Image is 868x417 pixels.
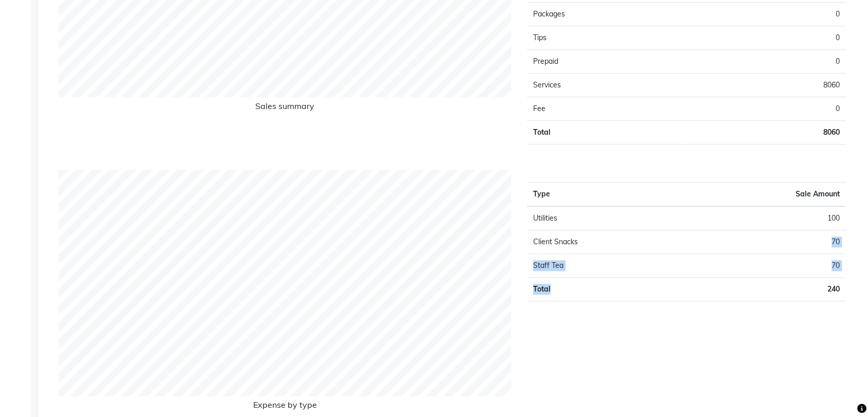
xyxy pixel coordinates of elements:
td: 8060 [686,121,846,144]
td: Prepaid [527,50,687,74]
td: Packages [527,3,687,26]
td: Services [527,74,687,97]
th: Type [527,183,687,207]
td: 240 [687,278,846,301]
td: 0 [686,50,846,74]
td: Staff Tea [527,254,687,278]
td: Client Snacks [527,230,687,254]
td: 70 [687,254,846,278]
td: 70 [687,230,846,254]
td: Utilities [527,206,687,230]
td: 0 [686,3,846,26]
h6: Expense by type [59,400,512,414]
td: Fee [527,97,687,121]
th: Sale Amount [687,183,846,207]
h6: Sales summary [59,101,512,115]
td: Tips [527,26,687,50]
td: Total [527,121,687,144]
td: 8060 [686,74,846,97]
td: 0 [686,26,846,50]
td: 100 [687,206,846,230]
td: 0 [686,97,846,121]
td: Total [527,278,687,301]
